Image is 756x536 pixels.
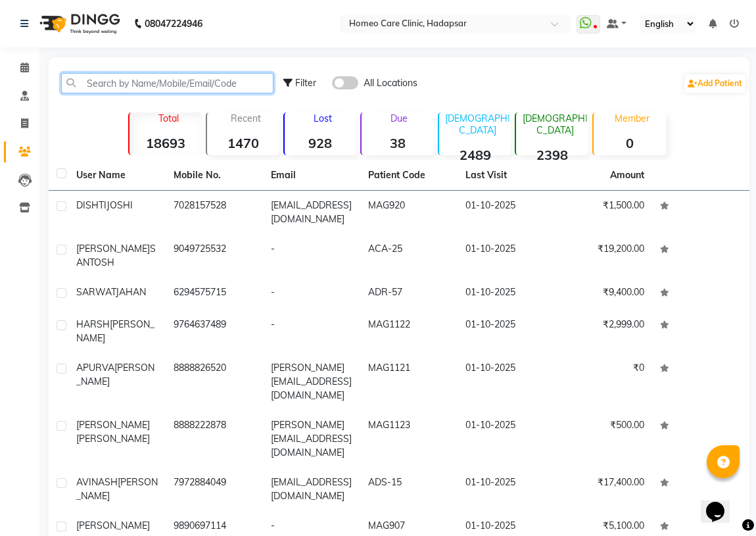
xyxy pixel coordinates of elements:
[364,76,417,90] span: All Locations
[263,353,360,410] td: [PERSON_NAME][EMAIL_ADDRESS][DOMAIN_NAME]
[362,135,434,151] strong: 38
[166,278,263,310] td: 6294575715
[290,112,357,124] p: Lost
[458,310,555,353] td: 01-10-2025
[458,278,555,310] td: 01-10-2025
[360,468,458,511] td: ADS-15
[76,419,150,431] span: [PERSON_NAME]
[61,73,273,93] input: Search by Name/Mobile/Email/Code
[602,160,652,190] th: Amount
[34,5,124,42] img: logo
[76,362,154,387] span: [PERSON_NAME]
[76,476,118,488] span: AVINASH
[458,468,555,511] td: 01-10-2025
[263,278,360,310] td: -
[360,310,458,353] td: MAG1122
[116,286,146,298] span: JAHAN
[263,234,360,278] td: -
[76,433,150,445] span: [PERSON_NAME]
[458,353,555,410] td: 01-10-2025
[458,160,555,191] th: Last Visit
[76,362,114,374] span: APURVA
[76,318,110,330] span: HARSH
[263,160,360,191] th: Email
[76,318,154,344] span: [PERSON_NAME]
[166,410,263,468] td: 8888222878
[68,160,166,191] th: User Name
[76,520,150,531] span: [PERSON_NAME]
[285,135,357,151] strong: 928
[263,468,360,511] td: [EMAIL_ADDRESS][DOMAIN_NAME]
[166,234,263,278] td: 9049725532
[364,112,434,124] p: Due
[263,310,360,353] td: -
[76,243,150,255] span: [PERSON_NAME]
[360,191,458,234] td: MAG920
[166,353,263,410] td: 8888826520
[555,410,652,468] td: ₹500.00
[521,112,588,136] p: [DEMOGRAPHIC_DATA]
[76,199,106,211] span: DISHTI
[166,310,263,353] td: 9764637489
[594,135,666,151] strong: 0
[263,191,360,234] td: [EMAIL_ADDRESS][DOMAIN_NAME]
[599,112,666,124] p: Member
[684,74,745,93] a: Add Patient
[555,191,652,234] td: ₹1,500.00
[444,112,511,136] p: [DEMOGRAPHIC_DATA]
[458,410,555,468] td: 01-10-2025
[166,191,263,234] td: 7028157528
[106,199,133,211] span: JOSHI
[458,191,555,234] td: 01-10-2025
[263,410,360,468] td: [PERSON_NAME][EMAIL_ADDRESS][DOMAIN_NAME]
[360,234,458,278] td: ACA-25
[439,147,511,163] strong: 2489
[555,278,652,310] td: ₹9,400.00
[76,286,116,298] span: SARWAT
[555,234,652,278] td: ₹19,200.00
[166,468,263,511] td: 7972884049
[555,353,652,410] td: ₹0
[360,410,458,468] td: MAG1123
[360,278,458,310] td: ADR-57
[130,135,202,151] strong: 18693
[166,160,263,191] th: Mobile No.
[295,77,316,89] span: Filter
[145,5,202,42] b: 08047224946
[360,353,458,410] td: MAG1121
[212,112,279,124] p: Recent
[360,160,458,191] th: Patient Code
[135,112,202,124] p: Total
[555,310,652,353] td: ₹2,999.00
[555,468,652,511] td: ₹17,400.00
[516,147,588,163] strong: 2398
[458,234,555,278] td: 01-10-2025
[207,135,279,151] strong: 1470
[701,483,743,523] iframe: chat widget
